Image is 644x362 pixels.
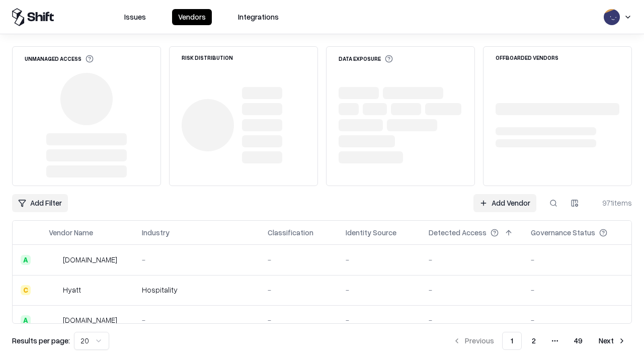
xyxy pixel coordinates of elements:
img: primesec.co.il [49,315,59,325]
div: A [21,255,31,265]
div: A [21,315,31,325]
div: Detected Access [429,227,487,238]
img: intrado.com [49,255,59,265]
div: - [346,254,413,265]
button: Next [593,332,632,350]
div: - [346,315,413,325]
button: 49 [566,332,591,350]
img: Hyatt [49,285,59,295]
div: Classification [268,227,313,238]
p: Results per page: [12,335,70,346]
div: - [429,315,515,325]
div: Governance Status [531,227,595,238]
button: 2 [524,332,544,350]
div: - [268,315,330,325]
div: - [268,254,330,265]
div: - [346,285,413,295]
div: - [142,315,252,325]
div: - [531,315,623,325]
div: - [142,254,252,265]
div: Identity Source [346,227,396,238]
div: - [531,254,623,265]
button: Integrations [232,9,285,25]
div: 971 items [592,198,632,208]
button: 1 [502,332,522,350]
div: C [21,285,31,295]
div: Hyatt [63,285,81,295]
div: - [531,285,623,295]
div: Risk Distribution [182,55,233,60]
div: Offboarded Vendors [496,55,558,60]
a: Add Vendor [473,194,536,212]
div: Hospitality [142,285,252,295]
nav: pagination [447,332,632,350]
button: Add Filter [12,194,68,212]
div: Vendor Name [49,227,93,238]
div: [DOMAIN_NAME] [63,315,117,325]
div: - [429,285,515,295]
div: - [268,285,330,295]
div: Data Exposure [339,55,393,63]
button: Issues [118,9,152,25]
div: [DOMAIN_NAME] [63,254,117,265]
div: Unmanaged Access [25,55,94,63]
div: Industry [142,227,170,238]
button: Vendors [172,9,212,25]
div: - [429,254,515,265]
